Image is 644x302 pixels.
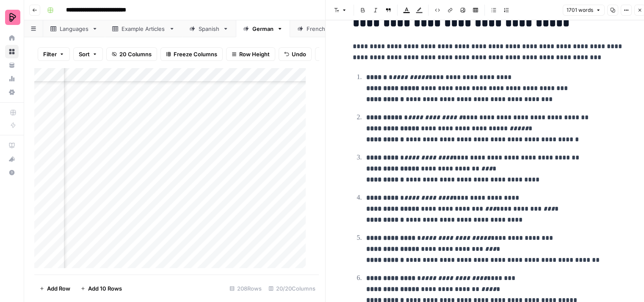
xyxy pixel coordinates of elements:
[5,10,20,25] img: Preply Logo
[252,25,274,33] div: German
[5,45,19,58] a: Browse
[119,50,152,58] span: 20 Columns
[182,20,236,37] a: Spanish
[239,50,270,58] span: Row Height
[122,25,166,33] div: Example Articles
[199,25,219,33] div: Spanish
[79,50,90,58] span: Sort
[567,6,593,14] span: 1701 words
[5,31,19,45] a: Home
[43,20,105,37] a: Languages
[5,7,19,28] button: Workspace: Preply
[226,47,275,61] button: Row Height
[60,25,88,33] div: Languages
[5,58,19,72] a: Your Data
[73,47,103,61] button: Sort
[279,47,312,61] button: Undo
[5,85,19,99] a: Settings
[5,166,19,179] button: Help + Support
[88,284,122,293] span: Add 10 Rows
[292,50,306,58] span: Undo
[160,47,223,61] button: Freeze Columns
[236,20,290,37] a: German
[47,284,70,293] span: Add Row
[5,72,19,85] a: Usage
[43,50,57,58] span: Filter
[265,282,319,295] div: 20/20 Columns
[563,5,605,16] button: 1701 words
[226,282,265,295] div: 208 Rows
[38,47,70,61] button: Filter
[75,282,127,295] button: Add 10 Rows
[5,139,19,152] a: AirOps Academy
[34,282,75,295] button: Add Row
[6,153,18,165] div: What's new?
[174,50,217,58] span: Freeze Columns
[290,20,342,37] a: French
[307,25,326,33] div: French
[105,20,182,37] a: Example Articles
[106,47,157,61] button: 20 Columns
[5,152,19,166] button: What's new?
